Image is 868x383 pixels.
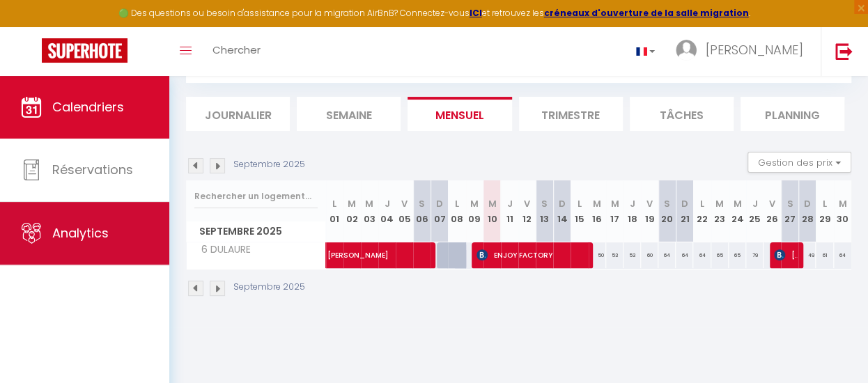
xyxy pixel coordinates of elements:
span: Analytics [52,224,109,242]
abbr: L [332,197,336,210]
li: Semaine [297,97,401,131]
span: [PERSON_NAME] [706,41,803,58]
abbr: V [646,197,653,210]
th: 24 [729,180,746,242]
div: 64 [834,242,851,268]
abbr: D [436,197,443,210]
abbr: S [786,197,793,210]
abbr: M [488,197,496,210]
th: 19 [641,180,658,242]
th: 11 [501,180,518,242]
th: 17 [606,180,623,242]
img: logout [835,42,853,60]
abbr: M [839,197,847,210]
div: 50 [589,242,606,268]
div: 53 [606,242,623,268]
th: 20 [658,180,676,242]
th: 27 [781,180,798,242]
abbr: D [804,197,811,210]
th: 12 [518,180,536,242]
th: 13 [536,180,553,242]
div: 60 [641,242,658,268]
li: Tâches [630,97,734,131]
a: créneaux d'ouverture de la salle migration [544,7,749,19]
th: 01 [326,180,343,242]
li: Trimestre [519,97,623,131]
th: 05 [396,180,413,242]
li: Journalier [186,97,290,131]
th: 22 [693,180,711,242]
span: 6 DULAURE [189,242,254,258]
abbr: S [419,197,425,210]
th: 14 [553,180,571,242]
span: Réservations [52,161,133,178]
input: Rechercher un logement... [194,184,318,209]
div: 79 [746,242,764,268]
span: Septembre 2025 [187,221,325,242]
th: 25 [746,180,764,242]
th: 15 [571,180,588,242]
a: Chercher [202,27,271,76]
th: 09 [466,180,483,242]
div: 65 [729,242,746,268]
th: 16 [589,180,606,242]
abbr: M [365,197,373,210]
th: 28 [798,180,816,242]
div: 64 [676,242,693,268]
abbr: M [348,197,356,210]
abbr: M [733,197,741,210]
abbr: J [384,197,389,210]
abbr: M [715,197,724,210]
th: 07 [431,180,448,242]
span: Calendriers [52,98,124,116]
abbr: V [524,197,530,210]
abbr: J [752,197,757,210]
th: 23 [711,180,729,242]
th: 08 [448,180,465,242]
img: ... [676,40,697,61]
a: [PERSON_NAME] [320,242,338,269]
abbr: J [629,197,635,210]
a: ... [PERSON_NAME] [665,27,821,76]
abbr: J [506,197,512,210]
div: 49 [798,242,816,268]
span: [PERSON_NAME] [774,242,797,268]
img: Super Booking [42,38,127,63]
th: 29 [816,180,833,242]
abbr: M [470,197,479,210]
span: Chercher [212,42,261,57]
li: Planning [741,97,844,131]
a: ICI [470,7,482,19]
abbr: M [593,197,601,210]
th: 04 [378,180,396,242]
abbr: L [455,197,459,210]
span: [PERSON_NAME] [327,235,520,261]
button: Ouvrir le widget de chat LiveChat [11,6,53,47]
div: 65 [711,242,729,268]
abbr: D [559,197,566,210]
th: 02 [343,180,361,242]
th: 18 [623,180,641,242]
abbr: V [401,197,408,210]
abbr: L [823,197,827,210]
abbr: V [769,197,775,210]
p: Septembre 2025 [233,281,305,294]
th: 26 [764,180,781,242]
div: 53 [623,242,641,268]
div: 64 [693,242,711,268]
span: ENJOY FACTORY [476,242,587,268]
button: Gestion des prix [747,152,851,173]
div: 61 [816,242,833,268]
abbr: D [681,197,688,210]
th: 10 [483,180,501,242]
th: 06 [413,180,431,242]
abbr: M [610,197,619,210]
li: Mensuel [408,97,511,131]
abbr: L [700,197,704,210]
div: 64 [658,242,676,268]
abbr: S [664,197,670,210]
th: 30 [834,180,851,242]
abbr: L [578,197,582,210]
th: 21 [676,180,693,242]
